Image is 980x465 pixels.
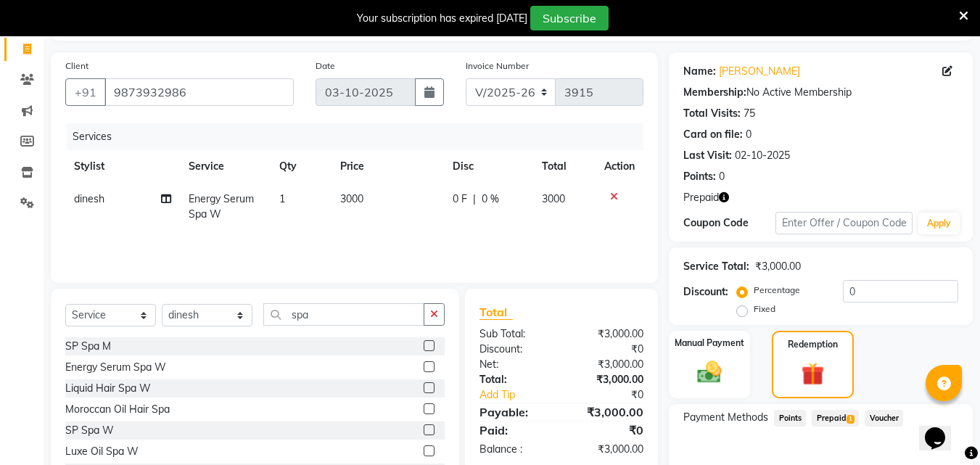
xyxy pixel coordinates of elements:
[67,123,654,150] div: Services
[561,326,654,342] div: ₹3,000.00
[65,402,170,417] div: Moroccan Oil Hair Spa
[683,284,728,300] div: Discount:
[561,442,654,457] div: ₹3,000.00
[719,64,800,79] a: [PERSON_NAME]
[683,259,749,274] div: Service Total:
[533,150,596,183] th: Total
[596,150,643,183] th: Action
[754,284,800,297] label: Percentage
[65,381,151,396] div: Liquid Hair Spa W
[847,415,855,424] span: 1
[444,150,533,183] th: Disc
[189,192,254,221] span: Energy Serum Spa W
[754,303,775,316] label: Fixed
[577,387,655,403] div: ₹0
[561,421,654,439] div: ₹0
[812,410,859,427] span: Prepaid
[65,360,166,375] div: Energy Serum Spa W
[794,360,831,388] img: _gift.svg
[719,169,725,184] div: 0
[690,358,729,386] img: _cash.svg
[482,192,499,207] span: 0 %
[65,150,180,183] th: Stylist
[775,212,913,234] input: Enter Offer / Coupon Code
[561,342,654,357] div: ₹0
[332,150,444,183] th: Price
[683,85,746,100] div: Membership:
[683,127,743,142] div: Card on file:
[104,78,294,106] input: Search by Name/Mobile/Email/Code
[735,148,790,163] div: 02-10-2025
[919,407,965,450] iframe: chat widget
[469,357,561,372] div: Net:
[675,337,744,350] label: Manual Payment
[683,64,716,79] div: Name:
[774,410,806,427] span: Points
[746,127,752,142] div: 0
[473,192,476,207] span: |
[561,357,654,372] div: ₹3,000.00
[561,403,654,421] div: ₹3,000.00
[469,372,561,387] div: Total:
[469,421,561,439] div: Paid:
[683,106,741,121] div: Total Visits:
[74,192,104,205] span: dinesh
[755,259,801,274] div: ₹3,000.00
[542,192,565,205] span: 3000
[683,215,775,231] div: Coupon Code
[469,342,561,357] div: Discount:
[865,410,903,427] span: Voucher
[271,150,332,183] th: Qty
[479,305,513,320] span: Total
[357,11,527,26] div: Your subscription has expired [DATE]
[683,190,719,205] span: Prepaid
[530,6,609,30] button: Subscribe
[65,78,106,106] button: +91
[263,303,424,326] input: Search or Scan
[683,169,716,184] div: Points:
[561,372,654,387] div: ₹3,000.00
[744,106,755,121] div: 75
[788,338,838,351] label: Redemption
[340,192,363,205] span: 3000
[279,192,285,205] span: 1
[65,423,114,438] div: SP Spa W
[316,59,335,73] label: Date
[918,213,960,234] button: Apply
[469,403,561,421] div: Payable:
[469,387,577,403] a: Add Tip
[65,444,139,459] div: Luxe Oil Spa W
[453,192,467,207] span: 0 F
[180,150,271,183] th: Service
[683,148,732,163] div: Last Visit:
[65,339,111,354] div: SP Spa M
[683,85,958,100] div: No Active Membership
[466,59,529,73] label: Invoice Number
[683,410,768,425] span: Payment Methods
[469,442,561,457] div: Balance :
[469,326,561,342] div: Sub Total:
[65,59,88,73] label: Client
